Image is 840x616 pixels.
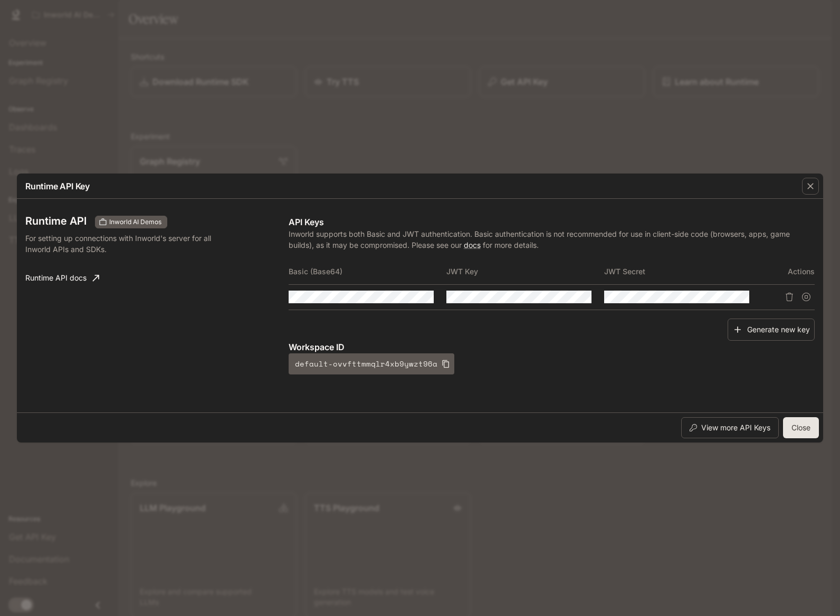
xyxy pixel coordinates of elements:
p: API Keys [289,216,815,228]
th: Basic (Base64) [289,259,446,284]
a: Runtime API docs [21,267,103,288]
h3: Runtime API [25,216,87,226]
a: docs [464,240,481,249]
button: Suspend API key [798,288,815,305]
p: Workspace ID [289,341,815,353]
span: Inworld AI Demos [105,217,166,227]
p: For setting up connections with Inworld's server for all Inworld APIs and SDKs. [25,233,216,255]
button: default-ovvfttmmqlr4xb9ywzt96a [289,353,454,374]
button: Generate new key [728,319,815,341]
button: View more API Keys [681,417,779,438]
button: Close [783,417,819,438]
p: Inworld supports both Basic and JWT authentication. Basic authentication is not recommended for u... [289,228,815,251]
th: JWT Key [446,259,604,284]
div: These keys will apply to your current workspace only [95,216,167,228]
th: JWT Secret [604,259,762,284]
button: Delete API key [781,288,798,305]
th: Actions [762,259,815,284]
p: Runtime API Key [25,180,90,192]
